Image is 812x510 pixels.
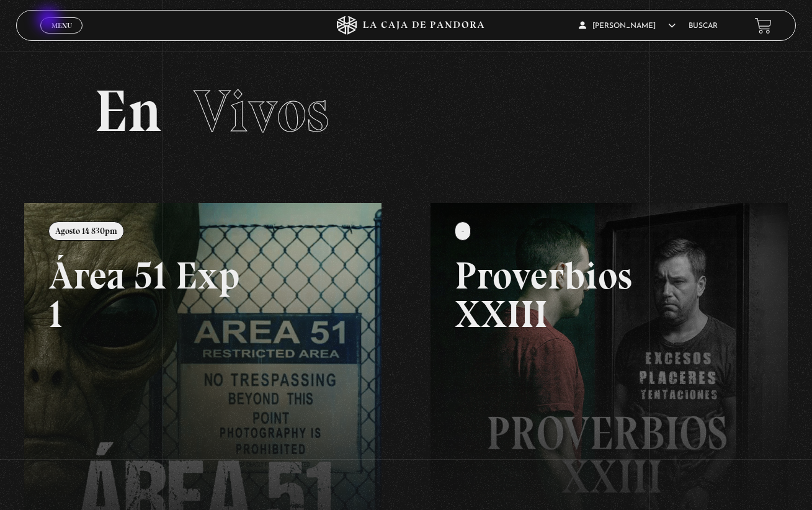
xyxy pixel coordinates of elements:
[755,17,772,34] a: View your shopping cart
[689,22,718,30] a: Buscar
[47,32,76,41] span: Cerrar
[94,82,718,141] h2: En
[579,22,676,30] span: [PERSON_NAME]
[51,22,72,29] span: Menu
[194,76,329,146] span: Vivos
